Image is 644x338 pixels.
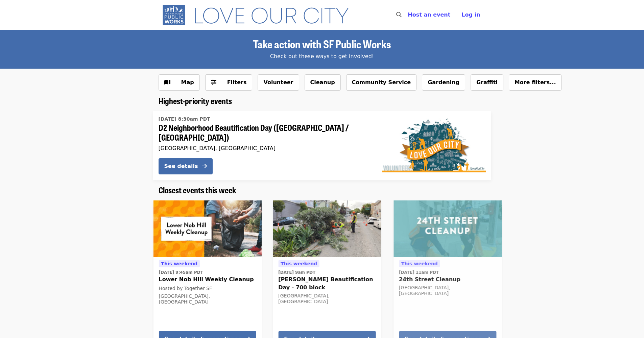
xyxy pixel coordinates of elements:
button: Graffiti [471,74,503,91]
button: Volunteer [258,74,299,91]
div: [GEOGRAPHIC_DATA], [GEOGRAPHIC_DATA] [159,145,372,151]
button: Cleanup [305,74,341,91]
i: map icon [164,79,170,86]
div: [GEOGRAPHIC_DATA], [GEOGRAPHIC_DATA] [159,293,256,305]
div: [GEOGRAPHIC_DATA], [GEOGRAPHIC_DATA] [278,293,376,305]
time: [DATE] 9am PDT [278,269,315,275]
i: arrow-right icon [202,163,207,169]
button: See details [159,158,213,174]
i: sliders-h icon [211,79,216,86]
button: Show map view [159,74,200,91]
div: See details [164,162,198,170]
span: [PERSON_NAME] Beautification Day - 700 block [278,275,376,292]
button: More filters... [509,74,562,91]
i: search icon [396,11,402,18]
a: Host an event [408,11,450,18]
span: Closest events this week [159,184,236,196]
span: This weekend [281,261,317,266]
button: Gardening [422,74,465,91]
img: SF Public Works - Home [159,4,359,26]
img: Lower Nob Hill Weekly Cleanup organized by Together SF [153,200,261,257]
time: [DATE] 8:30am PDT [159,116,210,123]
time: [DATE] 9:45am PDT [159,269,203,275]
span: Map [181,79,194,86]
a: Closest events this week [159,185,236,195]
button: Filters (0 selected) [205,74,253,91]
time: [DATE] 11am PDT [399,269,439,275]
span: Highest-priority events [159,95,232,106]
span: More filters... [515,79,556,86]
span: D2 Neighborhood Beautification Day ([GEOGRAPHIC_DATA] / [GEOGRAPHIC_DATA]) [159,123,372,142]
img: D2 Neighborhood Beautification Day (Russian Hill / Fillmore) organized by SF Public Works [382,118,486,172]
span: Take action with SF Public Works [253,36,391,52]
img: 24th Street Cleanup organized by SF Public Works [393,200,502,257]
span: Log in [461,11,480,18]
div: [GEOGRAPHIC_DATA], [GEOGRAPHIC_DATA] [399,285,496,296]
span: Hosted by Together SF [159,286,212,291]
button: Community Service [346,74,417,91]
span: 24th Street Cleanup [399,275,496,284]
span: Lower Nob Hill Weekly Cleanup [159,275,256,284]
input: Search [406,7,411,23]
div: Closest events this week [153,185,491,195]
span: This weekend [161,261,197,266]
button: Log in [456,8,485,22]
div: Check out these ways to get involved! [159,52,486,61]
a: See details for "D2 Neighborhood Beautification Day (Russian Hill / Fillmore)" [153,111,491,180]
span: Filters [227,79,247,86]
img: Guerrero Beautification Day - 700 block organized by SF Public Works [273,200,381,257]
span: This weekend [401,261,438,266]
